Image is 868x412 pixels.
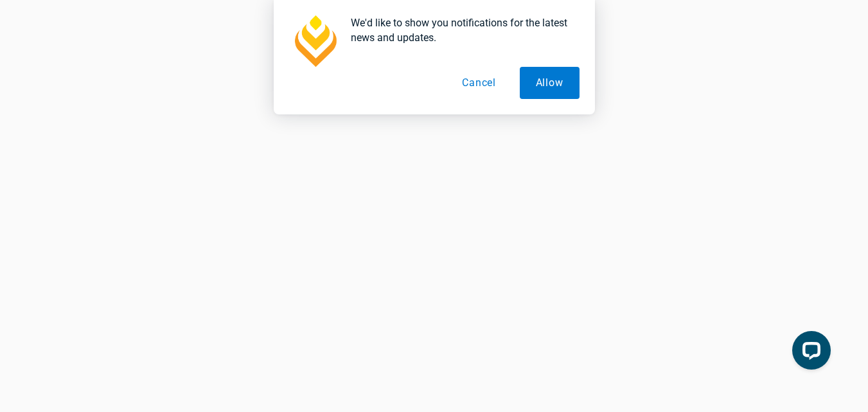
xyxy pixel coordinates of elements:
[446,67,512,99] button: Cancel
[289,15,341,67] img: notification icon
[520,67,580,99] button: Allow
[782,326,836,380] iframe: LiveChat chat widget
[341,15,580,45] div: We'd like to show you notifications for the latest news and updates.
